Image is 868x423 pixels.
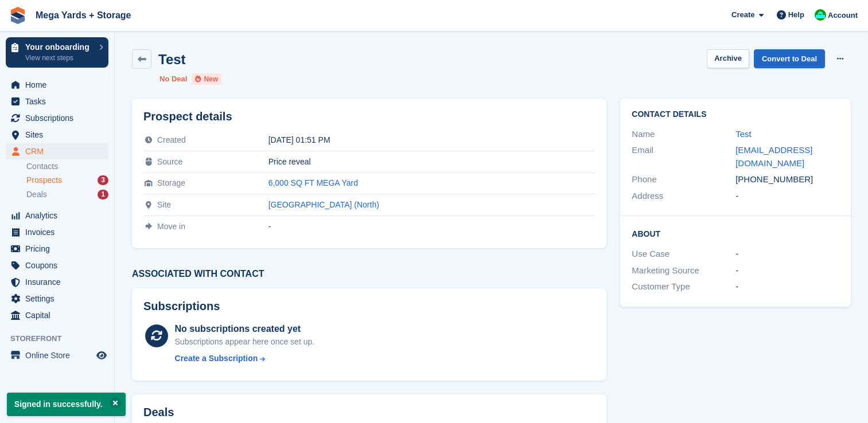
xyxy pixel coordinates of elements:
[632,144,735,170] div: Email
[6,207,108,224] a: menu
[6,93,108,109] a: menu
[26,161,108,172] a: Contacts
[632,248,735,261] div: Use Case
[6,127,108,143] a: menu
[6,257,108,273] a: menu
[735,145,812,168] a: [EMAIL_ADDRESS][DOMAIN_NAME]
[788,9,804,21] span: Help
[10,333,114,344] span: Storefront
[735,129,752,139] a: Test
[632,173,735,186] div: Phone
[25,241,94,257] span: Pricing
[268,178,358,187] a: 6,000 SQ FT MEGA Yard
[268,157,595,166] div: Price reveal
[268,135,595,144] div: [DATE] 01:51 PM
[25,77,94,93] span: Home
[157,200,171,209] span: Site
[25,224,94,240] span: Invoices
[7,393,126,416] p: Signed in successfully.
[175,352,258,365] div: Create a Subscription
[159,73,187,85] li: No Deal
[6,291,108,307] a: menu
[632,280,735,293] div: Customer Type
[175,336,315,348] div: Subscriptions appear here once set up.
[25,274,94,290] span: Insurance
[26,174,108,186] a: Prospects 3
[6,110,108,126] a: menu
[6,37,108,68] a: Your onboarding View next steps
[731,9,754,21] span: Create
[735,248,839,261] div: -
[25,291,94,307] span: Settings
[268,222,595,231] div: -
[6,307,108,323] a: menu
[26,189,108,201] a: Deals 1
[632,128,735,141] div: Name
[632,264,735,277] div: Marketing Source
[175,352,315,365] a: Create a Subscription
[192,73,221,85] li: New
[735,173,839,186] div: [PHONE_NUMBER]
[25,110,94,126] span: Subscriptions
[25,307,94,323] span: Capital
[98,190,108,199] div: 1
[143,110,595,123] h2: Prospect details
[6,274,108,290] a: menu
[9,7,26,24] img: stora-icon-8386f47178a22dfd0bd8f6a31ec36ba5ce8667c1dd55bd0f319d3a0aa187defe.svg
[25,93,94,109] span: Tasks
[6,143,108,159] a: menu
[632,228,839,239] h2: About
[25,43,94,51] p: Your onboarding
[6,224,108,240] a: menu
[25,53,94,63] p: View next steps
[828,10,858,21] span: Account
[815,9,826,21] img: Ben Ainscough
[95,348,108,362] a: Preview store
[143,406,174,419] h2: Deals
[132,269,606,279] h3: Associated with contact
[157,135,186,144] span: Created
[25,347,94,363] span: Online Store
[98,175,108,185] div: 3
[157,222,185,231] span: Move in
[754,49,825,68] a: Convert to Deal
[25,257,94,273] span: Coupons
[6,241,108,257] a: menu
[6,347,108,363] a: menu
[157,157,182,166] span: Source
[158,52,186,67] h2: Test
[25,127,94,143] span: Sites
[735,280,839,293] div: -
[157,178,185,187] span: Storage
[707,49,749,68] button: Archive
[6,77,108,93] a: menu
[632,190,735,203] div: Address
[25,207,94,224] span: Analytics
[632,110,839,119] h2: Contact Details
[26,189,47,200] span: Deals
[31,6,135,25] a: Mega Yards + Storage
[735,264,839,277] div: -
[735,190,839,203] div: -
[143,300,595,313] h2: Subscriptions
[175,322,315,336] div: No subscriptions created yet
[25,143,94,159] span: CRM
[26,175,62,186] span: Prospects
[268,200,379,209] a: [GEOGRAPHIC_DATA] (North)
